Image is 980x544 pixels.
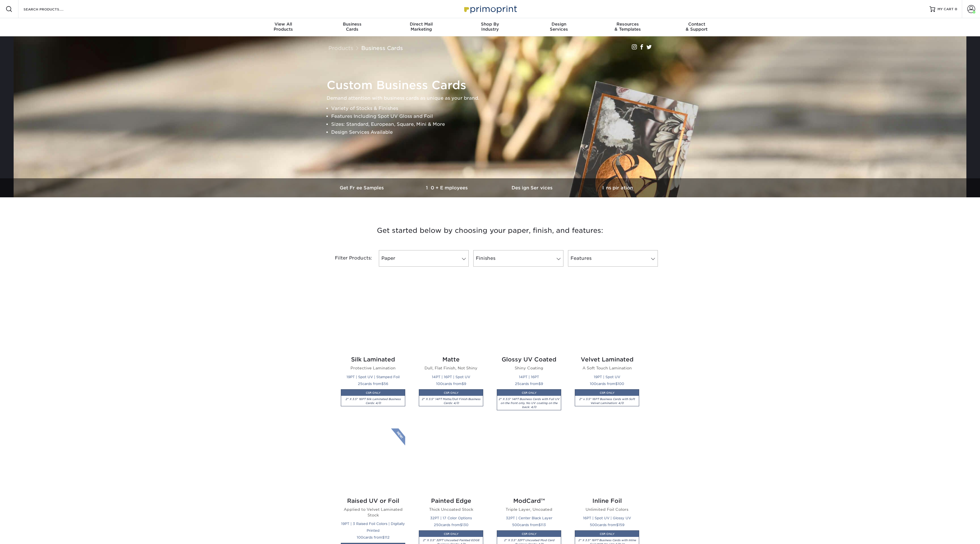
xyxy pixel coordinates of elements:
input: SEARCH PRODUCTS..... [23,6,78,12]
a: Silk Laminated Business Cards Silk Laminated Protective Lamination 19PT | Spot UV | Stamped Foil ... [341,287,405,421]
span: $ [538,382,541,386]
p: Unlimited Foil Colors [575,507,639,512]
p: Demand attention with business cards as unique as your brand. [327,94,658,102]
p: Protective Lamination [341,365,405,371]
small: 19PT | Spot UV | Stamped Foil [347,375,400,379]
small: CSR ONLY [600,532,614,535]
span: $ [381,382,384,386]
span: 100 [590,382,596,386]
a: Inspiration [575,178,660,197]
img: Primoprint [462,3,518,15]
img: Glossy UV Coated Business Cards [497,287,561,351]
img: New Product [391,428,405,445]
small: cards from [358,382,388,386]
img: Velvet Laminated Business Cards [575,287,639,351]
i: 2" X 3.5" 14PT Matte/Dull Finish Business Cards: 4/0 [422,397,480,405]
p: A Soft Touch Lamination [575,365,639,371]
div: Industry [456,22,525,32]
h3: 10+ Employees [405,185,490,191]
span: $ [460,523,462,527]
span: 100 [618,382,624,386]
small: CSR ONLY [366,391,381,394]
span: Design [524,22,593,27]
h3: Get started below by choosing your paper, finish, and features: [324,218,656,243]
a: Contact& Support [662,18,731,36]
h3: Inspiration [575,185,660,191]
small: 14PT | 16PT | Spot UV [432,375,470,379]
img: Matte Business Cards [419,287,483,351]
small: cards from [512,523,546,527]
small: CSR ONLY [522,391,537,394]
small: 32PT | Center Black Layer [506,516,552,520]
span: 159 [618,523,624,527]
span: $ [382,535,385,539]
h2: Painted Edge [419,497,483,504]
a: BusinessCards [318,18,387,36]
i: 2" x 3.5" 16PT Business Cards with Soft Velvet Lamination: 4/0 [579,397,635,405]
span: 113 [541,523,546,527]
small: cards from [590,523,624,527]
span: 9 [541,382,543,386]
small: 32PT | 17 Color Options [430,516,472,520]
p: Shiny Coating [497,365,561,371]
small: 19PT | 3 Raised Foil Colors | Digitally Printed [341,522,405,533]
a: Direct MailMarketing [387,18,456,36]
span: 250 [434,523,441,527]
span: $ [616,523,618,527]
p: Dull, Flat Finish, Not Shiny [419,365,483,371]
span: Shop By [456,22,525,27]
small: cards from [357,535,390,539]
a: Resources& Templates [593,18,662,36]
span: 500 [590,523,597,527]
a: Shop ByIndustry [456,18,525,36]
img: Silk Laminated Business Cards [341,287,405,351]
span: 500 [512,523,519,527]
li: Design Services Available [331,128,658,136]
div: Products [249,22,318,32]
img: Inline Foil Business Cards [575,428,639,493]
h3: Design Services [490,185,575,191]
a: Finishes [473,250,563,267]
span: $ [615,382,618,386]
span: 112 [385,535,390,539]
a: Velvet Laminated Business Cards Velvet Laminated A Soft Touch Lamination 19PT | Spot UV 100cards ... [575,287,639,421]
span: 100 [357,535,363,539]
img: Raised UV or Foil Business Cards [341,428,405,493]
small: CSR ONLY [522,532,537,535]
span: 56 [384,382,388,386]
small: CSR ONLY [444,532,459,535]
a: Matte Business Cards Matte Dull, Flat Finish, Not Shiny 14PT | 16PT | Spot UV 100cards from$9CSR ... [419,287,483,421]
div: Services [524,22,593,32]
p: Thick Uncoated Stock [419,507,483,512]
h2: Silk Laminated [341,356,405,363]
a: Get Free Samples [320,178,405,197]
a: View AllProducts [249,18,318,36]
h2: ModCard™ [497,497,561,504]
span: Contact [662,22,731,27]
span: Business [318,22,387,27]
li: Features Including Spot UV Gloss and Foil [331,112,658,120]
span: Resources [593,22,662,27]
div: & Support [662,22,731,32]
a: Business Cards [361,45,403,51]
span: $ [462,382,464,386]
h3: Get Free Samples [320,185,405,191]
div: & Templates [593,22,662,32]
span: $ [538,523,541,527]
small: 14PT | 16PT [519,375,539,379]
a: Features [568,250,658,267]
a: Glossy UV Coated Business Cards Glossy UV Coated Shiny Coating 14PT | 16PT 25cards from$9CSR ONLY... [497,287,561,421]
li: Sizes: Standard, European, Square, Mini & More [331,120,658,128]
span: MY CART [937,7,954,12]
small: 16PT | Spot UV | Glossy UV [583,516,631,520]
img: ModCard™ Business Cards [497,428,561,493]
span: Direct Mail [387,22,456,27]
i: 2" X 3.5" 16PT Silk Laminated Business Cards: 4/0 [345,397,401,405]
p: Applied to Velvet Laminated Stock [341,507,405,518]
span: 25 [358,382,362,386]
small: 19PT | Spot UV [594,375,620,379]
small: cards from [515,382,543,386]
div: Cards [318,22,387,32]
span: 0 [955,7,957,11]
a: DesignServices [524,18,593,36]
